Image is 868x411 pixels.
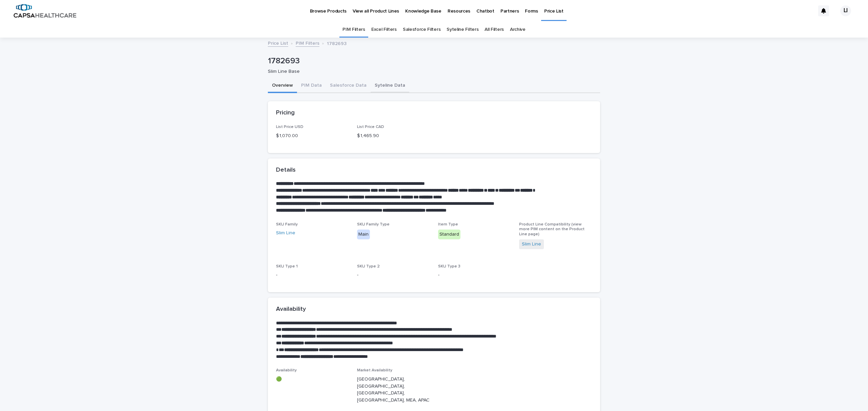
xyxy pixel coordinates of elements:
a: PIM Filters [342,22,365,38]
a: Slim Line [522,241,541,248]
span: Product Line Compatibility (view more PIM content on the Product Line page) [519,222,585,236]
div: Standard [438,230,460,239]
img: B5p4sRfuTuC72oLToeu7 [14,4,76,18]
p: - [438,272,511,279]
p: 🟢 [276,376,349,383]
span: Item Type [438,222,458,226]
span: Market Availability [357,368,392,372]
a: Excel Filters [371,22,397,38]
span: Availability [276,368,297,372]
h2: Pricing [276,109,295,117]
button: Overview [268,79,297,93]
p: - [276,272,349,279]
p: [GEOGRAPHIC_DATA], [GEOGRAPHIC_DATA], [GEOGRAPHIC_DATA], [GEOGRAPHIC_DATA], MEA, APAC [357,376,430,404]
span: SKU Family Type [357,222,390,226]
a: Price List [268,39,288,47]
a: PIM Filters [296,39,319,47]
p: 1782693 [268,56,597,66]
span: List Price CAD [357,125,384,129]
p: - [357,272,430,279]
a: All Filters [485,22,504,38]
span: SKU Type 3 [438,264,460,268]
h2: Details [276,167,296,174]
p: Slim Line Base [268,69,595,74]
a: Archive [510,22,526,38]
a: Salesforce Filters [403,22,440,38]
span: SKU Type 1 [276,264,298,268]
button: PIM Data [297,79,326,93]
button: Salesforce Data [326,79,371,93]
a: Slim Line [276,230,295,237]
p: $ 1,465.90 [357,132,430,139]
p: $ 1,070.00 [276,132,349,139]
span: SKU Family [276,222,298,226]
div: Main [357,230,370,239]
h2: Availability [276,306,306,313]
button: Syteline Data [371,79,409,93]
span: SKU Type 2 [357,264,380,268]
p: 1782693 [327,39,347,47]
div: LI [840,5,851,16]
span: List Price USD [276,125,303,129]
a: Syteline Filters [447,22,478,38]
